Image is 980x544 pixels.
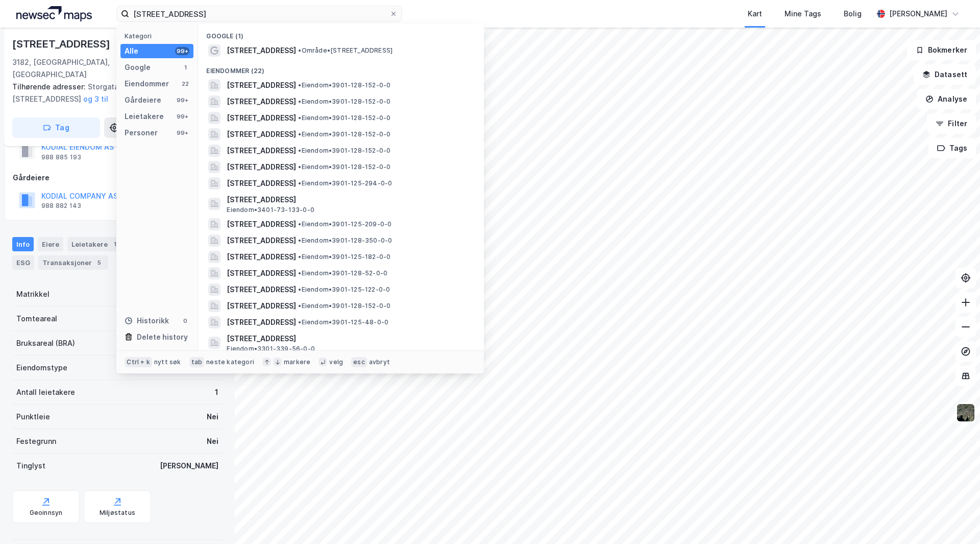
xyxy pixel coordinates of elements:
[41,202,81,210] div: 988 882 143
[298,163,301,171] span: •
[227,333,472,345] span: [STREET_ADDRESS]
[227,177,296,190] span: [STREET_ADDRESS]
[227,145,296,157] span: [STREET_ADDRESS]
[298,220,391,228] span: Eiendom • 3901-125-209-0-0
[298,302,390,310] span: Eiendom • 3901-128-152-0-0
[16,288,50,300] div: Matrikkel
[67,237,124,251] div: Leietakere
[227,206,314,214] span: Eiendom • 3401-73-133-0-0
[927,113,976,134] button: Filter
[227,161,296,173] span: [STREET_ADDRESS]
[298,236,301,244] span: •
[215,386,218,398] div: 1
[351,357,367,367] div: esc
[160,460,218,472] div: [PERSON_NAME]
[125,357,152,367] div: Ctrl + k
[928,138,976,158] button: Tags
[284,358,310,366] div: markere
[907,40,976,60] button: Bokmerker
[125,78,169,90] div: Eiendommer
[16,362,67,374] div: Eiendomstype
[298,236,392,245] span: Eiendom • 3901-128-350-0-0
[298,302,301,310] span: •
[207,411,218,423] div: Nei
[137,331,188,343] div: Delete history
[227,128,296,140] span: [STREET_ADDRESS]
[175,47,189,55] div: 99+
[175,96,189,104] div: 99+
[298,98,301,105] span: •
[227,251,296,263] span: [STREET_ADDRESS]
[125,32,193,40] div: Kategori
[227,345,315,353] span: Eiendom • 3301-339-56-0-0
[12,56,170,81] div: 3182, [GEOGRAPHIC_DATA], [GEOGRAPHIC_DATA]
[16,313,57,325] div: Tomteareal
[12,36,112,52] div: [STREET_ADDRESS]
[298,318,388,326] span: Eiendom • 3901-125-48-0-0
[181,63,189,72] div: 1
[227,267,296,279] span: [STREET_ADDRESS]
[369,358,390,366] div: avbryt
[298,163,390,171] span: Eiendom • 3901-128-152-0-0
[298,130,390,138] span: Eiendom • 3901-128-152-0-0
[298,269,387,277] span: Eiendom • 3901-128-52-0-0
[914,64,976,85] button: Datasett
[16,337,75,349] div: Bruksareal (BRA)
[298,179,392,187] span: Eiendom • 3901-125-294-0-0
[110,239,120,249] div: 1
[13,172,222,184] div: Gårdeiere
[100,509,135,517] div: Miljøstatus
[298,81,301,89] span: •
[227,112,296,124] span: [STREET_ADDRESS]
[125,94,161,106] div: Gårdeiere
[227,283,296,296] span: [STREET_ADDRESS]
[298,130,301,138] span: •
[175,129,189,137] div: 99+
[785,8,821,20] div: Mine Tags
[198,59,484,77] div: Eiendommer (22)
[125,110,164,123] div: Leietakere
[298,81,390,89] span: Eiendom • 3901-128-152-0-0
[198,24,484,42] div: Google (1)
[298,179,301,187] span: •
[956,403,975,422] img: 9k=
[227,96,296,108] span: [STREET_ADDRESS]
[298,269,301,277] span: •
[189,357,205,367] div: tab
[844,8,862,20] div: Bolig
[125,315,169,327] div: Historikk
[748,8,762,20] div: Kart
[227,234,296,247] span: [STREET_ADDRESS]
[125,45,138,57] div: Alle
[206,358,254,366] div: neste kategori
[227,316,296,328] span: [STREET_ADDRESS]
[298,286,301,293] span: •
[929,495,980,544] iframe: Chat Widget
[12,117,100,138] button: Tag
[227,44,296,57] span: [STREET_ADDRESS]
[298,147,390,155] span: Eiendom • 3901-128-152-0-0
[125,61,151,74] div: Google
[227,218,296,230] span: [STREET_ADDRESS]
[298,98,390,106] span: Eiendom • 3901-128-152-0-0
[298,318,301,326] span: •
[125,127,158,139] div: Personer
[154,358,181,366] div: nytt søk
[889,8,947,20] div: [PERSON_NAME]
[207,435,218,447] div: Nei
[298,253,390,261] span: Eiendom • 3901-125-182-0-0
[16,460,45,472] div: Tinglyst
[16,411,50,423] div: Punktleie
[181,80,189,88] div: 22
[298,114,390,122] span: Eiendom • 3901-128-152-0-0
[298,114,301,122] span: •
[329,358,343,366] div: velg
[227,79,296,91] span: [STREET_ADDRESS]
[38,255,108,270] div: Transaksjoner
[227,194,472,206] span: [STREET_ADDRESS]
[129,6,389,21] input: Søk på adresse, matrikkel, gårdeiere, leietakere eller personer
[298,286,390,294] span: Eiendom • 3901-125-122-0-0
[12,255,34,270] div: ESG
[41,153,81,161] div: 988 885 193
[38,237,63,251] div: Eiere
